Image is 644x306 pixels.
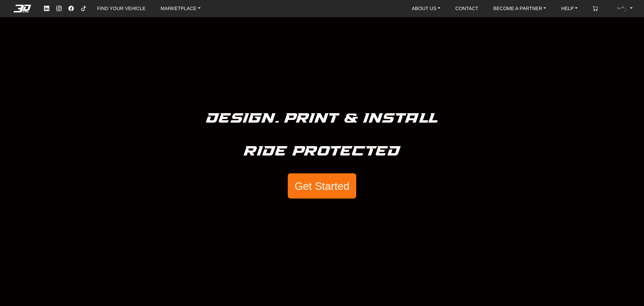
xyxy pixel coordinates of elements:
[206,107,438,130] h5: Design. Print & Install
[288,173,356,199] button: Get Started
[491,3,549,14] a: BECOME A PARTNER
[453,3,481,14] a: CONTACT
[158,3,203,14] a: MARKETPLACE
[244,140,400,163] h5: Ride Protected
[95,3,148,14] a: FIND YOUR VEHICLE
[558,3,580,14] a: HELP
[409,3,443,14] a: ABOUT US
